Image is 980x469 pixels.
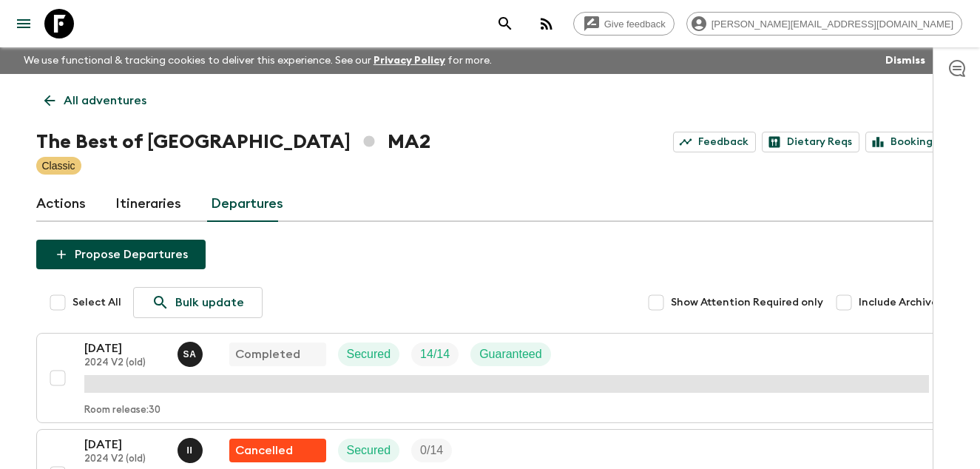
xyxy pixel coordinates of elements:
[36,86,155,115] a: All adventures
[235,345,300,363] p: Completed
[36,333,944,423] button: [DATE]2024 V2 (old)Samir AchahriCompletedSecuredTrip FillGuaranteedRoom release:30
[479,345,542,363] p: Guaranteed
[703,18,962,30] span: [PERSON_NAME][EMAIL_ADDRESS][DOMAIN_NAME]
[84,340,166,357] p: [DATE]
[84,453,166,465] p: 2024 V2 (old)
[596,18,674,30] span: Give feedback
[84,405,160,416] p: Room release: 30
[762,132,859,152] a: Dietary Reqs
[133,287,263,318] a: Bulk update
[235,442,293,459] p: Cancelled
[347,442,391,459] p: Secured
[36,186,86,222] a: Actions
[673,132,756,152] a: Feedback
[338,343,400,366] div: Secured
[573,12,675,36] a: Give feedback
[490,9,520,38] button: search adventures
[84,357,166,369] p: 2024 V2 (old)
[178,438,206,463] button: II
[686,12,962,36] div: [PERSON_NAME][EMAIL_ADDRESS][DOMAIN_NAME]
[115,186,181,222] a: Itineraries
[229,439,326,462] div: Flash Pack cancellation
[420,442,443,459] p: 0 / 14
[187,445,193,456] p: I I
[882,50,929,71] button: Dismiss
[72,295,121,310] span: Select All
[338,439,400,462] div: Secured
[411,439,452,462] div: Trip Fill
[36,127,430,157] h1: The Best of [GEOGRAPHIC_DATA] MA2
[347,345,391,363] p: Secured
[178,346,206,358] span: Samir Achahri
[18,47,498,74] p: We use functional & tracking cookies to deliver this experience. See our for more.
[865,132,944,152] a: Bookings
[84,436,166,453] p: [DATE]
[36,240,206,269] button: Propose Departures
[178,442,206,454] span: Ismail Ingrioui
[42,158,75,173] p: Classic
[211,186,283,222] a: Departures
[374,55,445,66] a: Privacy Policy
[175,294,244,311] p: Bulk update
[420,345,450,363] p: 14 / 14
[671,295,823,310] span: Show Attention Required only
[411,343,459,366] div: Trip Fill
[9,9,38,38] button: menu
[859,295,944,310] span: Include Archived
[64,92,146,109] p: All adventures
